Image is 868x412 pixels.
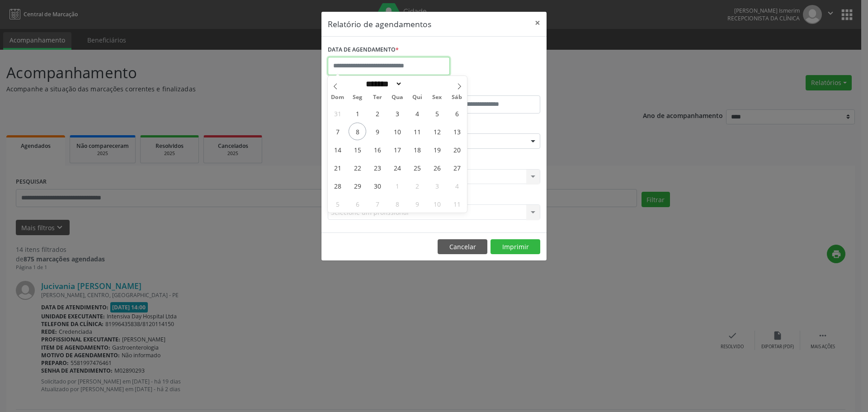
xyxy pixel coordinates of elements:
span: Setembro 2, 2025 [368,104,386,122]
span: Setembro 1, 2025 [349,104,366,122]
span: Outubro 8, 2025 [388,195,406,213]
span: Setembro 15, 2025 [349,141,366,158]
span: Outubro 5, 2025 [329,195,346,213]
span: Setembro 25, 2025 [408,159,426,176]
span: Qua [387,95,407,100]
span: Setembro 19, 2025 [428,141,446,158]
input: Year [402,79,432,89]
span: Setembro 11, 2025 [408,123,426,140]
span: Seg [348,95,368,100]
span: Sex [427,95,447,100]
button: Close [528,12,547,34]
label: DATA DE AGENDAMENTO [328,43,399,57]
span: Setembro 24, 2025 [388,159,406,176]
select: Month [363,79,402,89]
span: Setembro 14, 2025 [329,141,346,158]
span: Outubro 1, 2025 [388,177,406,194]
span: Setembro 4, 2025 [408,104,426,122]
span: Setembro 3, 2025 [388,104,406,122]
span: Setembro 20, 2025 [448,141,466,158]
span: Setembro 6, 2025 [448,104,466,122]
span: Setembro 27, 2025 [448,159,466,176]
span: Setembro 7, 2025 [329,123,346,140]
span: Setembro 9, 2025 [368,123,386,140]
span: Setembro 18, 2025 [408,141,426,158]
span: Outubro 10, 2025 [428,195,446,213]
span: Outubro 3, 2025 [428,177,446,194]
span: Setembro 30, 2025 [368,177,386,194]
span: Setembro 12, 2025 [428,123,446,140]
span: Setembro 10, 2025 [388,123,406,140]
span: Outubro 9, 2025 [408,195,426,213]
button: Imprimir [491,239,540,255]
span: Dom [328,95,348,100]
span: Outubro 7, 2025 [368,195,386,213]
span: Ter [368,95,387,100]
span: Setembro 16, 2025 [368,141,386,158]
span: Setembro 21, 2025 [329,159,346,176]
span: Setembro 28, 2025 [329,177,346,194]
span: Agosto 31, 2025 [329,104,346,122]
span: Qui [407,95,427,100]
span: Setembro 29, 2025 [349,177,366,194]
span: Setembro 22, 2025 [349,159,366,176]
span: Setembro 8, 2025 [349,123,366,140]
span: Outubro 2, 2025 [408,177,426,194]
span: Outubro 4, 2025 [448,177,466,194]
span: Sáb [447,95,467,100]
span: Outubro 11, 2025 [448,195,466,213]
label: ATÉ [436,81,540,95]
h5: Relatório de agendamentos [328,18,431,30]
span: Setembro 13, 2025 [448,123,466,140]
span: Outubro 6, 2025 [349,195,366,213]
button: Cancelar [438,239,487,255]
span: Setembro 17, 2025 [388,141,406,158]
span: Setembro 23, 2025 [368,159,386,176]
span: Setembro 26, 2025 [428,159,446,176]
span: Setembro 5, 2025 [428,104,446,122]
